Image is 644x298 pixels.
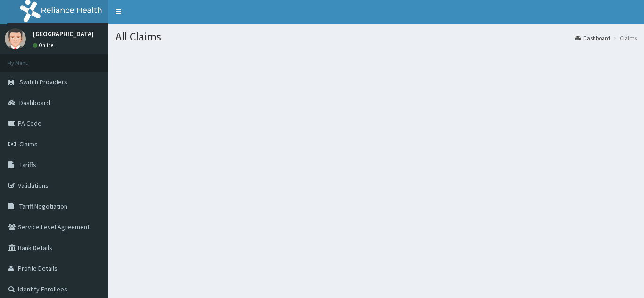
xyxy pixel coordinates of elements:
[5,28,26,49] img: User Image
[19,98,50,107] span: Dashboard
[19,140,38,148] span: Claims
[19,202,67,210] span: Tariff Negotiation
[33,31,94,37] p: [GEOGRAPHIC_DATA]
[575,34,610,42] a: Dashboard
[116,31,637,43] h1: All Claims
[611,34,637,42] li: Claims
[33,42,56,48] a: Online
[19,161,36,169] span: Tariffs
[19,78,67,86] span: Switch Providers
